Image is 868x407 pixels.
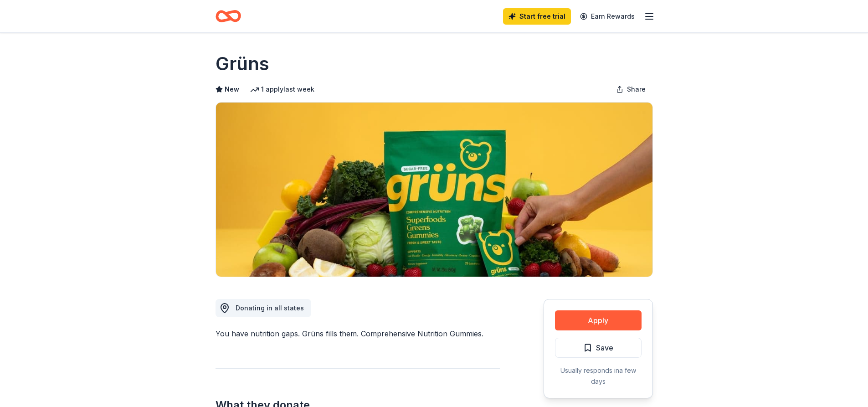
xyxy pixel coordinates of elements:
img: Image for Grüns [216,103,652,277]
span: New [225,84,239,95]
div: You have nutrition gaps. Grüns fills them. Comprehensive Nutrition Gummies. [216,328,500,339]
button: Save [555,338,642,358]
h1: Grüns [216,51,269,77]
a: Home [216,5,241,27]
div: Usually responds in a few days [555,365,642,387]
a: Earn Rewards [575,8,640,25]
span: Donating in all states [236,304,304,312]
div: 1 apply last week [250,84,314,95]
span: Save [596,342,613,354]
span: Share [627,84,646,95]
button: Share [609,80,653,98]
button: Apply [555,310,642,330]
a: Start free trial [503,8,571,25]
